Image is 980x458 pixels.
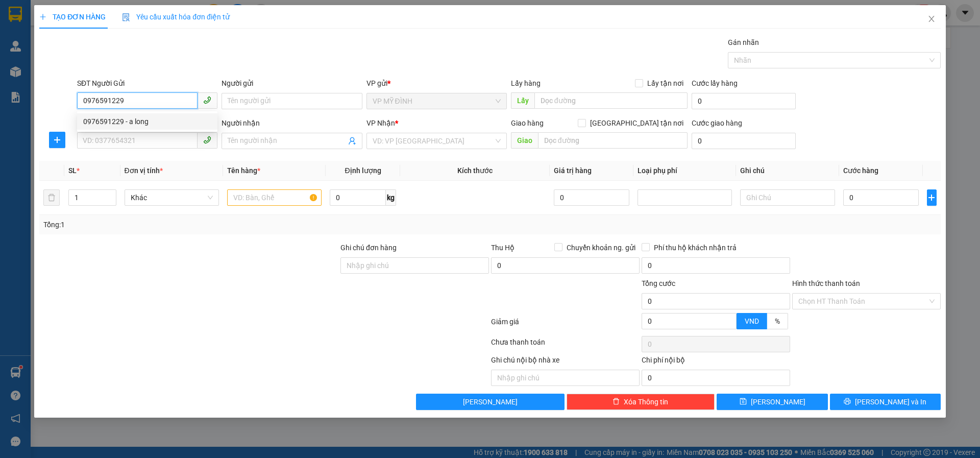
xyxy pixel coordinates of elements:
span: Khác [131,190,213,205]
span: phone [203,136,211,144]
button: delete [43,189,60,206]
span: [GEOGRAPHIC_DATA], [GEOGRAPHIC_DATA] ↔ [GEOGRAPHIC_DATA] [12,43,87,78]
span: SL [68,166,77,175]
span: kg [386,189,396,206]
img: icon [122,13,130,21]
button: plus [49,132,65,148]
span: delete [612,398,620,406]
button: printer[PERSON_NAME] và In [830,394,941,410]
span: [PERSON_NAME] và In [855,396,926,407]
input: Dọc đường [538,132,688,149]
span: Cước hàng [843,166,878,175]
div: VP gửi [366,78,507,89]
span: Yêu cầu xuất hóa đơn điện tử [122,13,230,21]
button: save[PERSON_NAME] [717,394,827,410]
th: Ghi chú [736,161,839,181]
span: Lấy [511,92,534,109]
div: SĐT Người Gửi [77,78,217,89]
span: Kích thước [457,166,493,175]
span: Tên hàng [227,166,260,175]
button: Close [917,5,946,34]
span: VND [745,317,759,325]
label: Cước giao hàng [692,119,742,127]
div: Tổng: 1 [43,219,378,230]
label: Ghi chú đơn hàng [340,244,397,252]
span: phone [203,96,211,104]
label: Cước lấy hàng [692,79,738,87]
label: Hình thức thanh toán [792,279,860,287]
input: Ghi chú đơn hàng [340,257,489,274]
span: Lấy tận nơi [643,78,688,89]
span: TẠO ĐƠN HÀNG [39,13,106,21]
th: Loại phụ phí [633,161,736,181]
div: Giảm giá [490,316,641,334]
span: VP MỸ ĐÌNH [373,93,501,109]
input: 0 [554,189,630,206]
span: Phí thu hộ khách nhận trả [650,242,741,253]
div: 0976591229 - a long [77,113,217,130]
strong: CHUYỂN PHÁT NHANH AN PHÚ QUÝ [13,8,86,41]
span: Lấy hàng [511,79,541,87]
span: Đơn vị tính [125,166,163,175]
span: Giá trị hàng [554,166,592,175]
span: plus [927,194,936,202]
span: [GEOGRAPHIC_DATA] tận nơi [586,117,688,129]
span: [PERSON_NAME] [463,396,518,407]
label: Gán nhãn [728,38,759,46]
span: VP Nhận [366,119,395,127]
span: Giao [511,132,538,149]
div: 0976591229 - a long [83,116,211,127]
button: plus [927,189,937,206]
input: Cước giao hàng [692,133,796,149]
span: plus [50,136,65,144]
span: plus [39,13,46,20]
div: Chi phí nội bộ [642,354,790,370]
div: Người nhận [222,117,362,129]
span: user-add [348,137,356,145]
span: save [740,398,747,406]
span: printer [844,398,851,406]
input: VD: Bàn, Ghế [227,189,322,206]
input: Cước lấy hàng [692,93,796,109]
button: deleteXóa Thông tin [567,394,715,410]
div: Người gửi [222,78,362,89]
span: Định lượng [345,166,381,175]
div: Ghi chú nội bộ nhà xe [491,354,640,370]
input: Dọc đường [534,92,688,109]
span: Giao hàng [511,119,544,127]
span: Chuyển khoản ng. gửi [562,242,640,253]
span: % [775,317,780,325]
input: Nhập ghi chú [491,370,640,386]
span: Thu Hộ [491,244,514,252]
span: [PERSON_NAME] [751,396,805,407]
div: Chưa thanh toán [490,336,641,354]
span: Tổng cước [642,279,675,287]
button: [PERSON_NAME] [416,394,565,410]
input: Ghi Chú [740,189,835,206]
img: logo [5,55,10,106]
span: close [927,15,936,23]
span: Xóa Thông tin [624,396,668,407]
